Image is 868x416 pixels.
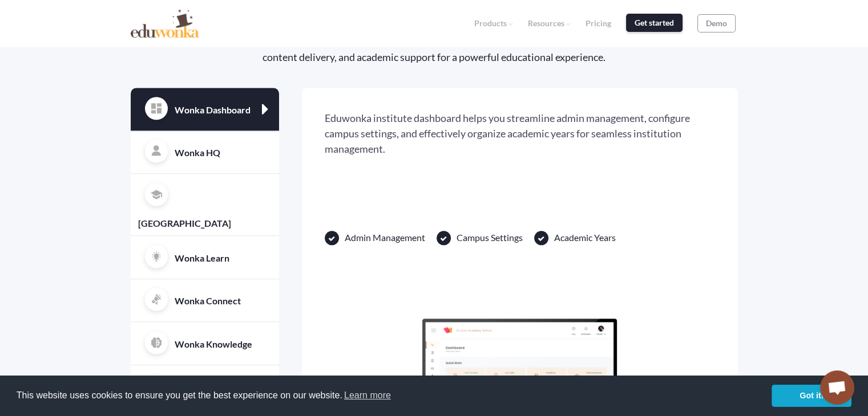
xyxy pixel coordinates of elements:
[175,134,262,171] span: Wonka HQ
[772,385,851,407] a: dismiss cookie message
[175,240,262,276] span: Wonka Learn
[175,283,262,319] span: Wonka Connect
[626,14,683,32] a: Get started
[235,34,634,65] p: Your all-in-one educational platform. Connect learning management, student information, content d...
[342,387,393,404] a: learn more about cookies
[131,9,199,38] img: Educational Data Analytics | Eduwonka
[175,92,262,128] span: Wonka Dashboard
[697,14,736,33] a: Demo
[820,370,854,405] div: Open chat
[175,326,262,362] span: Wonka Knowledge
[17,387,762,404] span: This website uses cookies to ensure you get the best experience on our website.
[175,369,262,406] span: Wonka Finance
[586,19,611,28] a: Pricing
[138,214,262,233] span: [GEOGRAPHIC_DATA]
